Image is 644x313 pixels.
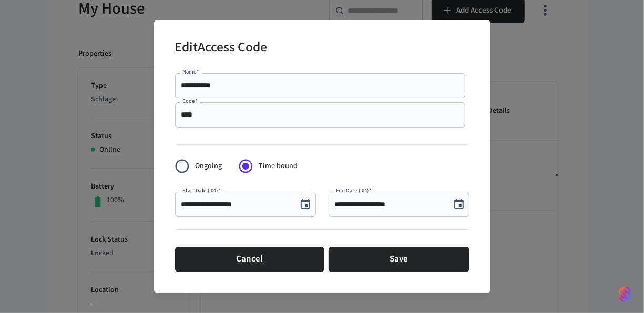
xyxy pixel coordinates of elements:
[619,286,631,302] img: SeamLogoGradient.69752ec5.svg
[182,98,198,106] label: Code
[195,161,222,172] span: Ongoing
[336,187,372,195] label: End Date (-04)
[448,194,469,215] button: Choose date, selected date is Sep 16, 2025
[175,247,324,272] button: Cancel
[259,161,298,172] span: Time bound
[295,194,316,215] button: Choose date, selected date is Sep 16, 2025
[175,33,268,65] h2: Edit Access Code
[329,247,469,272] button: Save
[182,187,221,195] label: Start Date (-04)
[182,68,199,76] label: Name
